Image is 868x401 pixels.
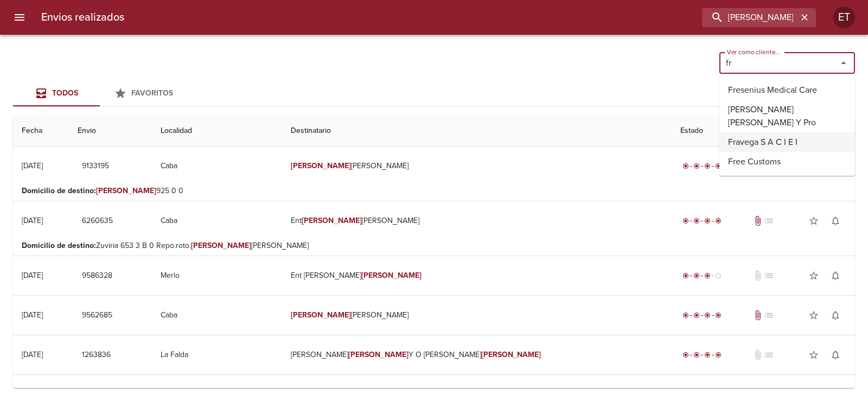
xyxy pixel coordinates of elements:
[715,218,722,224] span: radio_button_checked
[682,163,689,169] span: radio_button_checked
[803,344,825,366] button: Agregar a favoritos
[752,310,763,321] span: Tiene documentos adjuntos
[682,218,689,224] span: radio_button_checked
[704,312,711,319] span: radio_button_checked
[78,266,117,286] button: 9586328
[672,116,855,147] th: Estado
[78,211,117,231] button: 6260635
[719,152,855,171] li: Free Customs
[282,147,672,186] td: [PERSON_NAME]
[481,350,541,359] em: [PERSON_NAME]
[803,210,825,232] button: Agregar a favoritos
[13,116,69,147] th: Fecha
[693,272,700,279] span: radio_button_checked
[830,310,841,321] span: notifications_none
[22,310,43,320] div: [DATE]
[78,305,117,326] button: 9562685
[191,241,251,250] em: [PERSON_NAME]
[22,241,96,250] b: Domicilio de destino :
[830,270,841,281] span: notifications_none
[702,8,797,27] input: buscar
[282,335,672,374] td: [PERSON_NAME] Y O [PERSON_NAME]
[82,348,111,362] span: 1263836
[680,161,724,171] div: Entregado
[836,55,851,71] button: Close
[763,215,774,226] span: No tiene pedido asociado
[82,309,112,322] span: 9562685
[682,272,689,279] span: radio_button_checked
[830,215,841,226] span: notifications_none
[715,163,722,169] span: radio_button_checked
[131,88,173,98] span: Favoritos
[96,186,156,195] em: [PERSON_NAME]
[833,7,855,28] div: Abrir información de usuario
[291,161,351,170] em: [PERSON_NAME]
[302,216,362,225] em: [PERSON_NAME]
[680,349,724,360] div: Entregado
[763,349,774,360] span: No tiene pedido asociado
[680,215,724,226] div: Entregado
[693,352,700,358] span: radio_button_checked
[152,335,282,374] td: La Falda
[282,256,672,295] td: Ent [PERSON_NAME]
[693,312,700,319] span: radio_button_checked
[825,304,846,326] button: Activar notificaciones
[808,349,819,360] span: star_border
[682,312,689,319] span: radio_button_checked
[22,161,43,170] div: [DATE]
[41,9,124,26] h6: Envios realizados
[22,186,96,195] b: Domicilio de destino :
[693,218,700,224] span: radio_button_checked
[152,201,282,240] td: Caba
[680,310,724,321] div: Entregado
[682,352,689,358] span: radio_button_checked
[22,271,43,280] div: [DATE]
[22,216,43,225] div: [DATE]
[715,272,722,279] span: radio_button_unchecked
[719,132,855,152] li: Fravega S A C I E I
[348,350,409,359] em: [PERSON_NAME]
[152,147,282,186] td: Caba
[291,310,351,320] em: [PERSON_NAME]
[803,304,825,326] button: Agregar a favoritos
[22,350,43,359] div: [DATE]
[704,163,711,169] span: radio_button_checked
[825,210,846,232] button: Activar notificaciones
[752,270,763,281] span: No tiene documentos adjuntos
[22,240,846,251] p: Zuviria 653 3 B 0 Repo.roto. [PERSON_NAME]
[833,7,855,28] div: ET
[282,296,672,335] td: [PERSON_NAME]
[763,310,774,321] span: No tiene pedido asociado
[752,349,763,360] span: No tiene documentos adjuntos
[22,186,846,196] p: 925 0 0
[704,272,711,279] span: radio_button_checked
[825,344,846,366] button: Activar notificaciones
[78,345,115,365] button: 1263836
[82,160,109,173] span: 9133195
[825,265,846,287] button: Activar notificaciones
[704,218,711,224] span: radio_button_checked
[715,312,722,319] span: radio_button_checked
[715,352,722,358] span: radio_button_checked
[704,352,711,358] span: radio_button_checked
[808,215,819,226] span: star_border
[152,296,282,335] td: Caba
[52,88,78,98] span: Todos
[680,270,724,281] div: En viaje
[82,269,112,283] span: 9586328
[69,116,152,147] th: Envio
[78,156,113,176] button: 9133195
[693,163,700,169] span: radio_button_checked
[282,201,672,240] td: Ent [PERSON_NAME]
[752,215,763,226] span: Tiene documentos adjuntos
[152,116,282,147] th: Localidad
[7,4,33,30] button: menu
[282,116,672,147] th: Destinatario
[719,80,855,100] li: Fresenius Medical Care
[803,265,825,287] button: Agregar a favoritos
[82,214,113,228] span: 6260635
[361,271,422,280] em: [PERSON_NAME]
[830,349,841,360] span: notifications_none
[808,310,819,321] span: star_border
[763,270,774,281] span: No tiene pedido asociado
